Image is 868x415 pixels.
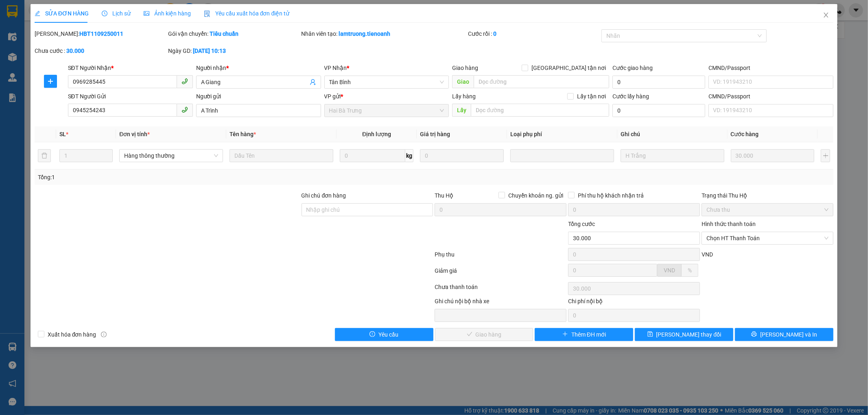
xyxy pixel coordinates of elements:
[434,266,568,280] div: Giảm giá
[302,203,433,216] input: Ghi chú đơn hàng
[706,204,829,216] span: Chưa thu
[612,104,705,117] input: Cước lấy hàng
[68,92,193,101] div: SĐT Người Gửi
[702,251,713,258] span: VND
[452,65,478,71] span: Giao hàng
[493,30,496,37] b: 0
[196,63,321,72] div: Người nhận
[434,250,568,264] div: Phụ thu
[335,328,433,341] button: exclamation-circleYêu cầu
[68,63,193,72] div: SĐT Người Nhận
[38,149,51,162] button: delete
[35,10,89,17] span: SỬA ĐƠN HÀNG
[420,131,450,137] span: Giá trị hàng
[102,11,107,16] span: clock-circle
[378,330,398,339] span: Yêu cầu
[66,48,84,54] b: 30.000
[575,191,647,200] span: Phí thu hộ khách nhận trả
[44,78,57,85] span: plus
[617,126,728,142] th: Ghi chú
[760,330,817,339] span: [PERSON_NAME] và In
[528,63,609,72] span: [GEOGRAPHIC_DATA] tận nơi
[452,93,476,100] span: Lấy hàng
[821,149,830,162] button: plus
[101,332,107,337] span: info-circle
[612,65,653,71] label: Cước giao hàng
[731,149,815,162] input: 0
[405,149,413,162] span: kg
[302,29,467,38] div: Nhân viên tạo:
[435,328,533,341] button: checkGiao hàng
[452,104,471,117] span: Lấy
[568,221,595,227] span: Tổng cước
[35,29,166,38] div: [PERSON_NAME]:
[664,267,675,274] span: VND
[44,330,100,339] span: Xuất hóa đơn hàng
[505,191,566,200] span: Chuyển khoản ng. gửi
[210,30,238,37] b: Tiêu chuẩn
[708,92,833,101] div: CMND/Passport
[204,10,290,17] span: Yêu cầu xuất hóa đơn điện tử
[815,4,837,27] button: Close
[230,131,256,137] span: Tên hàng
[468,29,600,38] div: Cước rồi :
[621,149,724,162] input: Ghi Chú
[452,75,474,88] span: Giao
[119,131,150,137] span: Đơn vị tính
[310,79,316,85] span: user-add
[339,30,391,37] b: lamtruong.tienoanh
[79,30,123,37] b: HBT1109250011
[688,267,692,274] span: %
[434,282,568,297] div: Chưa thanh toán
[35,11,40,16] span: edit
[535,328,633,341] button: plusThêm ĐH mới
[302,192,346,199] label: Ghi chú đơn hàng
[702,191,833,200] div: Trạng thái Thu Hộ
[324,65,347,71] span: VP Nhận
[751,331,757,338] span: printer
[193,48,226,54] b: [DATE] 10:13
[362,131,391,137] span: Định lượng
[329,76,444,88] span: Tân Bình
[370,331,375,338] span: exclamation-circle
[635,328,733,341] button: save[PERSON_NAME] thay đổi
[168,46,300,55] div: Ngày GD:
[181,106,188,113] span: phone
[612,93,649,100] label: Cước lấy hàng
[168,29,300,38] div: Gói vận chuyển:
[562,331,568,338] span: plus
[181,78,188,85] span: phone
[571,330,606,339] span: Thêm ĐH mới
[656,330,722,339] span: [PERSON_NAME] thay đổi
[329,104,444,117] span: Hai Bà Trưng
[735,328,833,341] button: printer[PERSON_NAME] và In
[612,76,705,89] input: Cước giao hàng
[59,131,66,137] span: SL
[124,150,218,162] span: Hàng thông thường
[507,126,617,142] th: Loại phụ phí
[435,192,453,199] span: Thu Hộ
[731,131,759,137] span: Cước hàng
[38,173,335,182] div: Tổng: 1
[44,75,57,88] button: plus
[568,297,700,309] div: Chi phí nội bộ
[144,10,191,17] span: Ảnh kiện hàng
[35,46,166,55] div: Chưa cước :
[420,149,504,162] input: 0
[823,12,829,18] span: close
[102,10,131,17] span: Lịch sử
[706,232,829,244] span: Chọn HT Thanh Toán
[708,63,833,72] div: CMND/Passport
[144,11,149,16] span: picture
[647,331,653,338] span: save
[435,297,566,309] div: Ghi chú nội bộ nhà xe
[324,92,449,101] div: VP gửi
[204,11,210,17] img: icon
[574,92,609,101] span: Lấy tận nơi
[471,104,609,117] input: Dọc đường
[474,75,609,88] input: Dọc đường
[196,92,321,101] div: Người gửi
[230,149,333,162] input: VD: Bàn, Ghế
[702,221,756,227] label: Hình thức thanh toán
